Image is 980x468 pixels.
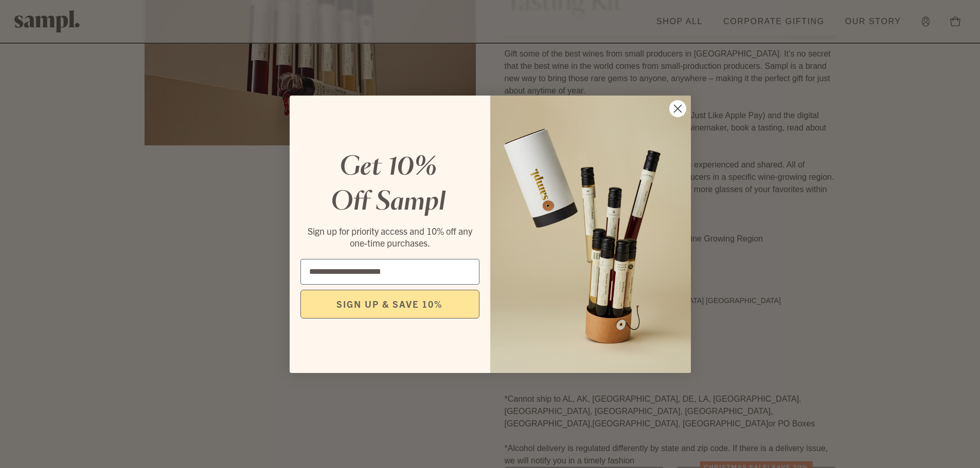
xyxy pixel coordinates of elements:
input: Email [300,259,479,285]
span: Sign up for priority access and 10% off any one-time purchases. [308,225,472,249]
em: Get 10% Off Sampl [331,155,446,215]
img: 96933287-25a1-481a-a6d8-4dd623390dc6.png [490,96,691,373]
button: Close dialog [669,100,687,118]
button: SIGN UP & SAVE 10% [300,290,479,319]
